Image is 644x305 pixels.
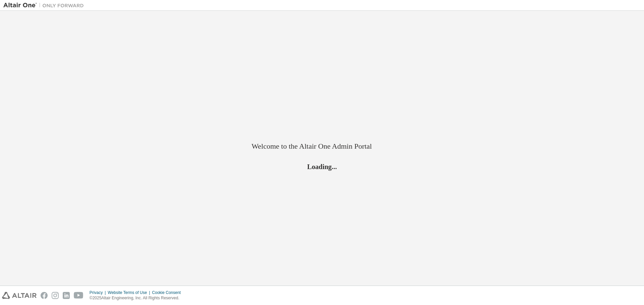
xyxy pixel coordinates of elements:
[74,292,84,299] img: youtube.svg
[3,2,87,9] img: Altair One
[90,290,108,295] div: Privacy
[252,142,392,151] h2: Welcome to the Altair One Admin Portal
[152,290,184,295] div: Cookie Consent
[108,290,152,295] div: Website Terms of Use
[41,292,48,299] img: facebook.svg
[90,295,185,301] p: © 2025 Altair Engineering, Inc. All Rights Reserved.
[63,292,70,299] img: linkedin.svg
[52,292,59,299] img: instagram.svg
[2,292,37,299] img: altair_logo.svg
[252,162,392,171] h2: Loading...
